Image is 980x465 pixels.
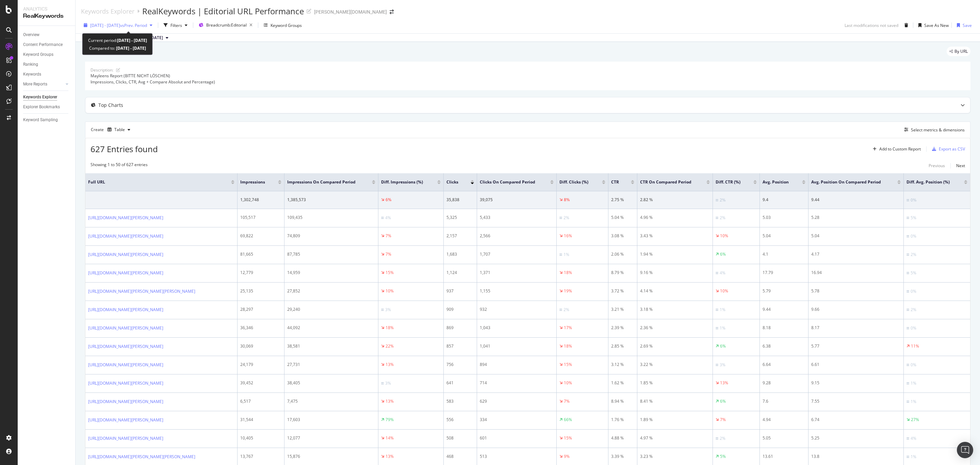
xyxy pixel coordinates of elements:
button: Breadcrumb:Editorial [196,20,255,31]
button: Filters [161,20,190,31]
div: 756 [446,362,474,368]
span: [DATE] - [DATE] [90,22,120,28]
img: Equal [716,217,718,219]
div: 3% [385,307,391,313]
div: 5.04 [763,233,805,239]
div: 1,155 [480,288,554,294]
div: 27,852 [287,288,375,294]
div: 1% [720,325,725,331]
button: Next [956,162,965,170]
div: 6% [386,197,391,203]
div: 2% [911,252,916,258]
img: Equal [906,437,909,439]
div: Ranking [23,61,38,68]
span: Diff. Avg. Position (%) [906,179,954,185]
div: 1% [563,252,569,258]
div: 10,405 [240,435,282,441]
div: 17,603 [287,417,375,423]
div: 6.38 [763,343,805,349]
img: Equal [381,217,384,219]
img: Equal [716,309,718,311]
div: 3.23 % [640,453,710,460]
span: Clicks On Compared Period [480,179,540,185]
div: 5.04 [811,233,900,239]
div: 3.12 % [611,362,634,368]
div: 2,566 [480,233,554,239]
div: Save [963,22,972,28]
div: 9.44 [811,197,900,203]
a: Keyword Groups [23,51,70,58]
div: 583 [446,398,474,404]
div: 10% [720,288,728,294]
div: 601 [480,435,554,441]
a: [URL][DOMAIN_NAME][PERSON_NAME] [88,362,163,368]
button: Save As New [916,20,949,31]
div: 1,041 [480,343,554,349]
div: 1% [911,380,916,386]
img: Equal [906,199,909,201]
img: Equal [906,254,909,256]
div: 14% [386,435,394,441]
button: Save [954,20,972,31]
div: 5% [720,453,726,460]
div: [PERSON_NAME][DOMAIN_NAME] [314,9,387,15]
div: 39,075 [480,197,554,203]
div: 15% [386,270,394,276]
a: [URL][DOMAIN_NAME][PERSON_NAME][PERSON_NAME] [88,288,195,295]
div: 31,544 [240,417,282,423]
button: Table [105,124,133,135]
div: 27,731 [287,362,375,368]
img: Equal [716,272,718,274]
div: 714 [480,380,554,386]
a: [URL][DOMAIN_NAME][PERSON_NAME] [88,233,163,240]
div: Content Performance [23,41,63,48]
div: 629 [480,398,554,404]
div: 2% [720,197,725,203]
div: 7.6 [763,398,805,404]
div: 9% [564,453,570,460]
div: 13% [386,362,394,368]
div: 5.28 [811,214,900,221]
div: 1.89 % [640,417,710,423]
div: 2.06 % [611,251,634,257]
div: Overview [23,31,39,38]
div: 39,452 [240,380,282,386]
div: 30,069 [240,343,282,349]
span: vs Prev. Period [120,22,147,28]
div: 18% [564,343,572,349]
img: Equal [381,309,384,311]
a: Keywords Explorer [23,94,70,101]
div: 1% [911,454,916,460]
div: 8.94 % [611,398,634,404]
div: 25,135 [240,288,282,294]
a: [URL][DOMAIN_NAME][PERSON_NAME] [88,380,163,387]
div: 4% [911,435,916,442]
div: 5,433 [480,214,554,221]
div: Keyword Groups [23,51,53,58]
div: 4.14 % [640,288,710,294]
div: 79% [386,417,394,423]
div: 857 [446,343,474,349]
a: [URL][DOMAIN_NAME][PERSON_NAME] [88,417,163,423]
div: 12,077 [287,435,375,441]
div: 5.25 [811,435,900,441]
a: Ranking [23,61,70,68]
div: 3.39 % [611,453,634,460]
div: 3.08 % [611,233,634,239]
div: 1.94 % [640,251,710,257]
div: Description: [91,67,113,73]
div: 9.44 [763,306,805,312]
img: Equal [906,364,909,366]
div: 28,297 [240,306,282,312]
a: [URL][DOMAIN_NAME][PERSON_NAME] [88,325,163,332]
div: 36,346 [240,325,282,331]
div: 38,405 [287,380,375,386]
div: 0% [911,233,916,239]
button: [DATE] [147,34,171,42]
div: 556 [446,417,474,423]
div: Next [956,163,965,169]
div: 3.21 % [611,306,634,312]
div: 22% [386,343,394,349]
div: 4% [385,215,391,221]
div: 869 [446,325,474,331]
